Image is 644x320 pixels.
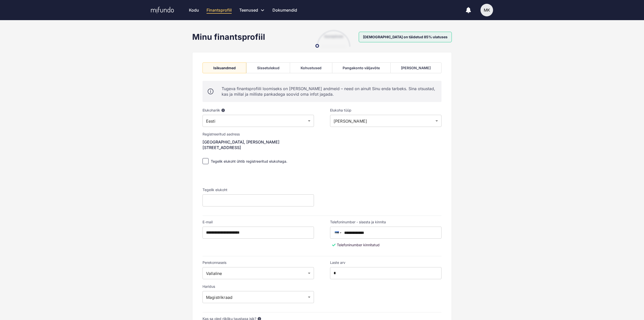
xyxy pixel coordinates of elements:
div: Isikuandmed [213,66,236,70]
label: Tegelik elukoht [203,188,314,192]
label: E-mail [203,220,314,224]
div: Tugeva finantsprofiili loomiseks on [PERSON_NAME] andmeid – need on ainult Sinu enda tarbeks. Sin... [222,86,436,97]
label: Elukohariik [203,108,314,112]
div: Pangakonto väljavõte [343,66,380,70]
div: [GEOGRAPHIC_DATA], [PERSON_NAME][STREET_ADDRESS] [203,139,314,151]
div: Suurepärane [324,33,343,40]
div: Registreeritud aadress [203,132,314,136]
label: Elukoha tüüp [330,108,441,112]
span: Telefoninumber kinnitatud [337,243,380,247]
label: Haridus [203,284,314,289]
div: Minu finantsprofiil [192,32,265,42]
div: Vallaline [203,267,314,279]
div: Kohustused [301,66,321,70]
div: [PERSON_NAME] [330,115,441,127]
div: Estonia: + 372 [334,227,344,239]
div: Eesti [203,115,314,127]
label: Laste arv [330,260,441,265]
div: [PERSON_NAME] [401,66,431,70]
label: Perekonnaseis [203,260,314,265]
span: [DEMOGRAPHIC_DATA] on täidetud 85% ulatuses [359,32,452,42]
div: Magistrikraad [203,291,314,303]
div: Telefoninumber - sisesta ja kinnita [330,220,441,224]
span: Tegelik elukoht ühtib registreeritud elukohaga. [211,159,287,163]
button: MK [480,4,493,16]
div: Sissetulekud [257,66,279,70]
